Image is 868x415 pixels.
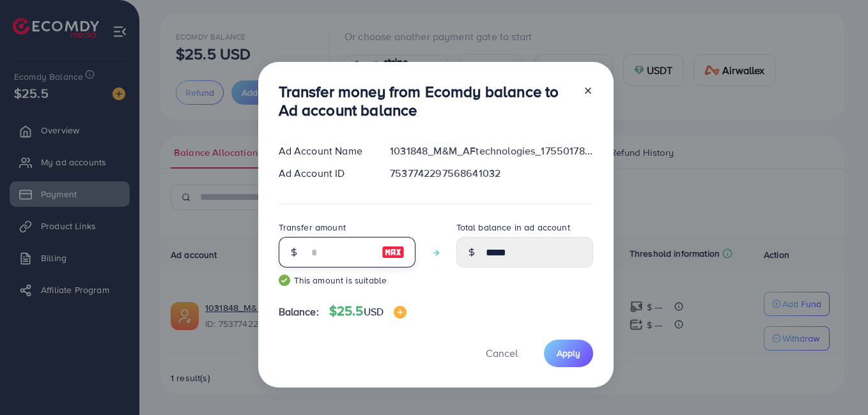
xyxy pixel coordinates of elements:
img: image [382,245,405,260]
button: Cancel [470,340,534,367]
div: 1031848_M&M_AFtechnologies_1755017813449 [380,144,603,158]
small: This amount is suitable [279,274,415,287]
label: Total balance in ad account [456,221,570,234]
h4: $25.5 [329,303,407,319]
label: Transfer amount [279,221,346,234]
h3: Transfer money from Ecomdy balance to Ad account balance [279,82,573,119]
span: USD [364,305,384,319]
img: image [394,306,407,319]
div: 7537742297568641032 [380,166,603,181]
iframe: Chat [814,358,858,405]
img: guide [279,275,290,286]
div: Ad Account Name [268,144,380,158]
span: Balance: [279,305,319,319]
span: Cancel [486,346,518,360]
div: Ad Account ID [268,166,380,181]
button: Apply [544,340,593,367]
span: Apply [557,347,580,359]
